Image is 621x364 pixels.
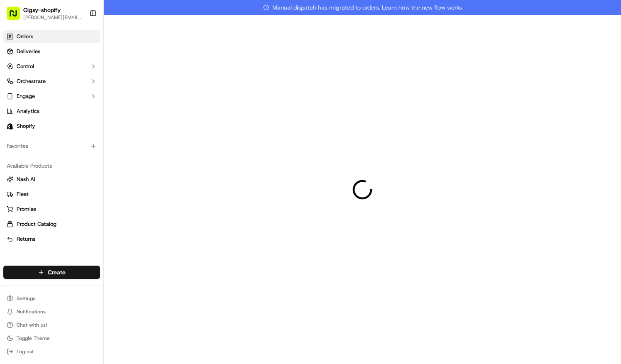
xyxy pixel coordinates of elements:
[8,143,22,156] img: Masood Aslam
[69,151,72,157] span: •
[141,81,151,91] button: Start new chat
[59,205,100,212] a: Powered byPylon
[26,128,67,135] span: [PERSON_NAME]
[23,14,83,21] button: [PERSON_NAME][EMAIL_ADDRESS][DOMAIN_NAME]
[3,120,100,133] a: Shopify
[48,268,66,276] span: Create
[129,106,151,116] button: See all
[67,182,137,197] a: 💻API Documentation
[17,335,50,342] span: Toggle Theme
[7,123,13,129] img: Shopify logo
[3,75,100,88] button: Orchestrate
[7,205,97,213] a: Promise
[17,348,34,355] span: Log out
[3,293,100,304] button: Settings
[3,232,100,246] button: Returns
[8,186,15,193] div: 📗
[3,90,100,103] button: Engage
[8,8,25,24] img: Nash
[17,93,35,100] span: Engage
[17,63,34,70] span: Control
[69,128,72,135] span: •
[3,217,100,231] button: Product Catalog
[7,235,97,243] a: Returns
[17,79,32,94] img: 9188753566659_6852d8bf1fb38e338040_72.png
[3,173,100,186] button: Nash AI
[17,176,35,183] span: Nash AI
[8,107,56,114] div: Past conversations
[3,188,100,201] button: Fleet
[70,186,77,193] div: 💻
[17,33,33,40] span: Orders
[7,220,97,228] a: Product Catalog
[263,3,462,12] span: Manual dispatch has migrated to orders. Learn how the new flow works
[23,6,61,14] button: Gigsy-shopify
[3,266,100,279] button: Create
[73,151,90,157] span: [DATE]
[83,205,100,212] span: Pylon
[17,295,35,302] span: Settings
[8,120,22,134] img: Sarah Lucier
[8,33,151,46] p: Welcome 👋
[3,45,100,58] a: Deliveries
[73,128,90,135] span: [DATE]
[17,48,40,55] span: Deliveries
[3,306,100,318] button: Notifications
[17,191,29,198] span: Fleet
[5,182,67,197] a: 📗Knowledge Base
[17,185,64,193] span: Knowledge Base
[3,3,86,23] button: Gigsy-shopify[PERSON_NAME][EMAIL_ADDRESS][DOMAIN_NAME]
[17,151,23,158] img: 1736555255976-a54dd68f-1ca7-489b-9aae-adbdc363a1c4
[17,205,36,213] span: Promise
[78,185,133,193] span: API Documentation
[3,30,100,43] a: Orders
[3,346,100,357] button: Log out
[3,105,100,118] a: Analytics
[17,322,47,328] span: Chat with us!
[3,159,100,173] div: Available Products
[3,332,100,344] button: Toggle Theme
[17,235,35,243] span: Returns
[8,79,23,94] img: 1736555255976-a54dd68f-1ca7-489b-9aae-adbdc363a1c4
[17,220,56,228] span: Product Catalog
[26,151,67,157] span: [PERSON_NAME]
[17,78,46,85] span: Orchestrate
[7,176,97,183] a: Nash AI
[3,60,100,73] button: Control
[3,319,100,331] button: Chat with us!
[17,122,35,130] span: Shopify
[3,139,100,153] div: Favorites
[7,191,97,198] a: Fleet
[17,107,39,115] span: Analytics
[37,87,114,94] div: We're available if you need us!
[37,79,136,87] div: Start new chat
[17,308,46,315] span: Notifications
[3,203,100,216] button: Promise
[22,53,149,62] input: Got a question? Start typing here...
